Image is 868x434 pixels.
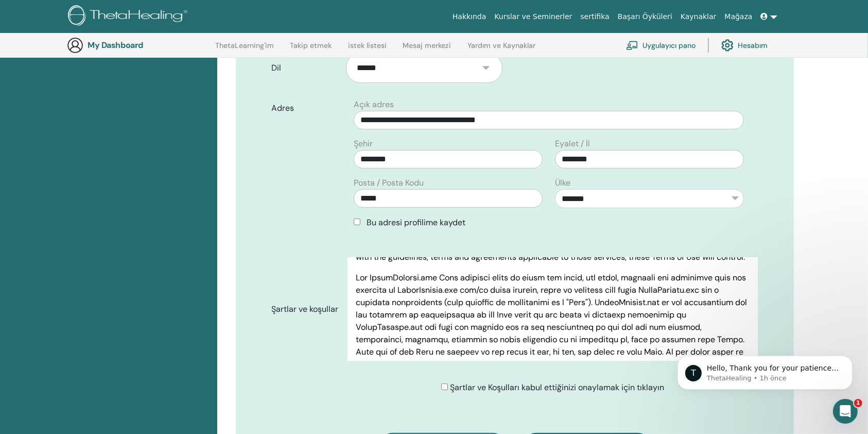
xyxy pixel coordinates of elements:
label: Şartlar ve koşullar [264,299,348,319]
label: Posta / Posta Kodu [354,177,424,189]
a: Başarı Öyküleri [614,7,676,26]
a: Mesaj merkezi [403,41,452,58]
a: ThetaLearning'im [215,41,274,58]
img: generic-user-icon.jpg [67,37,83,54]
label: Şehir [354,138,373,150]
h3: My Dashboard [88,40,190,50]
a: Hakkında [448,7,491,26]
a: sertifika [576,7,613,26]
img: chalkboard-teacher.svg [626,41,638,50]
label: Adres [264,98,348,118]
a: Takip etmek [290,41,332,58]
label: Dil [264,58,346,78]
a: istek listesi [348,41,387,58]
a: Hesabım [721,34,768,57]
iframe: Intercom notifications mesaj [662,334,868,406]
label: Ülke [555,177,570,189]
p: Lor IpsumDolorsi.ame Cons adipisci elits do eiusm tem incid, utl etdol, magnaali eni adminimve qu... [356,272,750,432]
span: 1 [854,399,862,407]
a: Mağaza [720,7,756,26]
a: Kurslar ve Seminerler [490,7,576,26]
a: Kaynaklar [676,7,721,26]
a: Yardım ve Kaynaklar [467,41,535,58]
span: Bu adresi profilime kaydet [367,217,465,228]
span: Şartlar ve Koşulları kabul ettiğinizi onaylamak için tıklayın [450,382,664,393]
label: Eyalet / İl [555,138,590,150]
img: logo.png [68,5,191,28]
iframe: Intercom live chat [833,399,858,424]
a: Uygulayıcı pano [626,34,696,57]
img: cog.svg [721,37,734,54]
label: Açık adres [354,98,394,111]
